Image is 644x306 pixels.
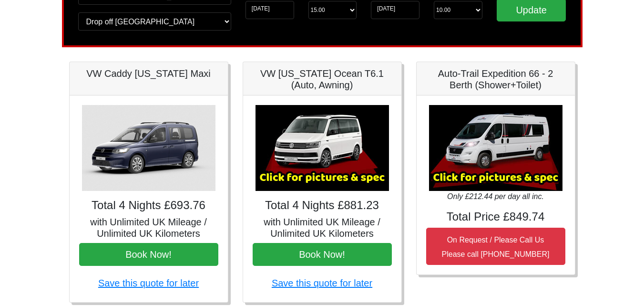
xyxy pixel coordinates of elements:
h5: Auto-Trail Expedition 66 - 2 Berth (Shower+Toilet) [426,68,565,91]
input: Return Date [371,1,419,19]
i: Only £212.44 per day all inc. [447,192,544,200]
h5: with Unlimited UK Mileage / Unlimited UK Kilometers [79,216,218,239]
h4: Total 4 Nights £881.23 [253,199,392,212]
small: On Request / Please Call Us Please call [PHONE_NUMBER] [442,236,550,258]
img: Auto-Trail Expedition 66 - 2 Berth (Shower+Toilet) [429,105,562,191]
input: Start Date [245,1,294,19]
img: VW California Ocean T6.1 (Auto, Awning) [256,105,389,191]
a: Save this quote for later [98,278,199,288]
button: On Request / Please Call UsPlease call [PHONE_NUMBER] [426,228,565,265]
h5: VW Caddy [US_STATE] Maxi [79,68,218,79]
h5: VW [US_STATE] Ocean T6.1 (Auto, Awning) [253,68,392,91]
h4: Total 4 Nights £693.76 [79,199,218,212]
a: Save this quote for later [272,278,372,288]
img: VW Caddy California Maxi [82,105,215,191]
button: Book Now! [253,243,392,266]
button: Book Now! [79,243,218,266]
h4: Total Price £849.74 [426,210,565,224]
h5: with Unlimited UK Mileage / Unlimited UK Kilometers [253,216,392,239]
